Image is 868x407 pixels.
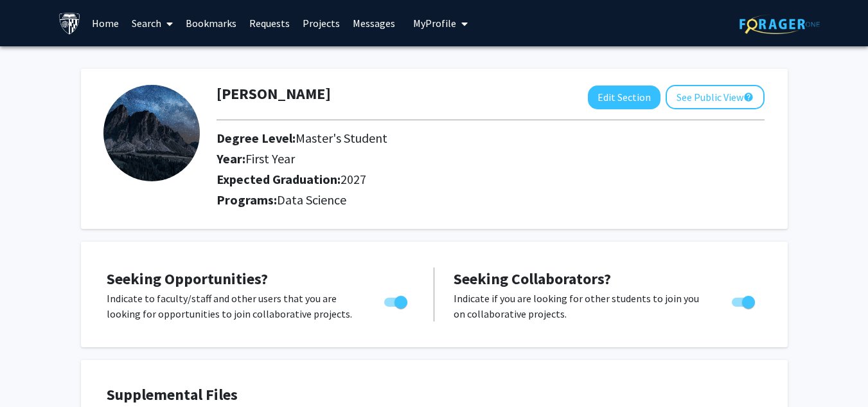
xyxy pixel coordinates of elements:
a: Messages [346,1,402,46]
h2: Expected Graduation: [217,172,654,187]
span: First Year [245,150,295,167]
h2: Degree Level: [217,131,654,146]
p: Indicate to faculty/staff and other users that you are looking for opportunities to join collabor... [107,291,360,321]
span: Data Science [277,192,346,208]
button: See Public View [666,85,765,109]
iframe: Chat [10,349,55,397]
a: Bookmarks [179,1,243,46]
span: Master's Student [296,130,387,146]
a: Home [85,1,125,46]
button: Edit Section [588,86,660,109]
a: Projects [296,1,346,46]
div: Toggle [727,291,762,310]
p: Indicate if you are looking for other students to join you on collaborative projects. [454,291,707,321]
h2: Programs: [217,192,765,208]
img: Johns Hopkins University Logo [58,12,81,35]
h2: Year: [217,151,654,167]
h1: [PERSON_NAME] [217,85,331,104]
mat-icon: help [743,89,754,105]
span: Seeking Collaborators? [454,269,611,289]
img: ForagerOne Logo [740,14,820,34]
a: Search [125,1,179,46]
span: My Profile [413,17,456,30]
div: Toggle [379,291,414,310]
h4: Supplemental Files [107,386,762,404]
span: Seeking Opportunities? [107,269,268,289]
img: Profile Picture [103,85,200,181]
span: 2027 [341,171,366,187]
a: Requests [243,1,296,46]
